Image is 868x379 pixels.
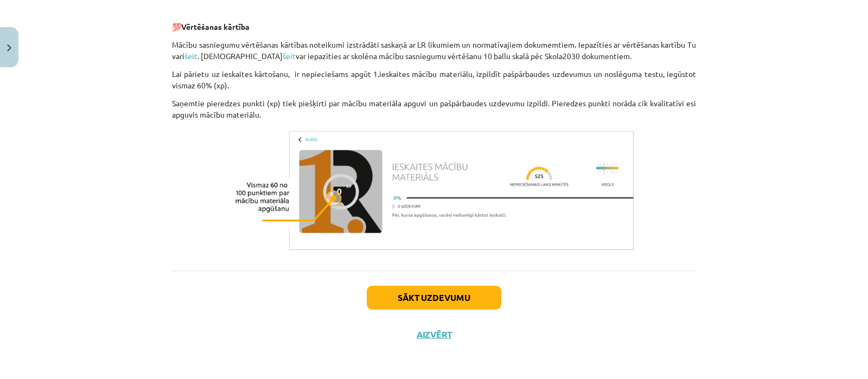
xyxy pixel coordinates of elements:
[7,44,11,52] img: icon-close-lesson-0947bae3869378f0d4975bcd49f059093ad1ed9edebbc8119c70593378902aed.svg
[172,21,696,33] p: 💯
[181,22,250,31] strong: Vērtēšanas kārtība
[172,98,696,120] p: Saņemtie pieredzes punkti (xp) tiek piešķirti par mācību materiāla apguvi un pašpārbaudes uzdevum...
[184,51,197,61] a: šeit
[283,51,296,61] a: šeit
[367,286,501,310] button: Sākt uzdevumu
[172,39,696,62] p: Mācību sasniegumu vērtēšanas kārtības noteikumi izstrādāti saskaņā ar LR likumiem un normatīvajie...
[172,68,696,91] p: Lai pārietu uz ieskaites kārtošanu, ir nepieciešams apgūt 1.ieskaites mācību materiālu, izpildīt ...
[413,329,455,340] button: Aizvērt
